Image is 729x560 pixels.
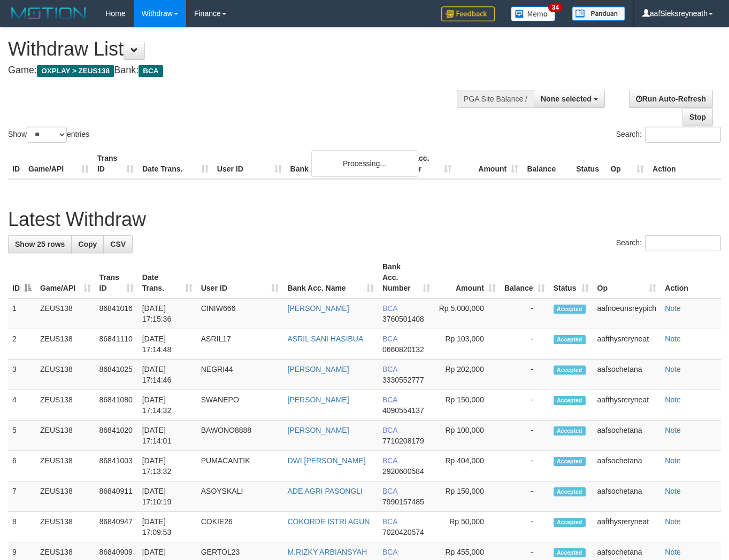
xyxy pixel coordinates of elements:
td: [DATE] 17:15:36 [138,298,197,329]
a: Show 25 rows [8,235,72,253]
img: panduan.png [572,6,625,21]
td: ZEUS138 [36,512,95,542]
th: Bank Acc. Name [286,149,389,179]
span: Accepted [554,365,586,375]
a: Note [665,365,681,374]
td: Rp 202,000 [434,360,500,390]
td: aafthysreryneat [593,390,661,421]
td: [DATE] 17:14:32 [138,390,197,421]
a: [PERSON_NAME] [287,395,349,404]
span: Accepted [554,457,586,466]
td: 86841080 [95,390,138,421]
a: ASRIL SANI HASIBUA [287,335,363,343]
td: 5 [8,421,36,451]
td: - [500,451,549,481]
label: Search: [616,235,721,251]
td: ZEUS138 [36,481,95,512]
td: 3 [8,360,36,390]
th: Status [572,149,606,179]
td: CINIW666 [197,298,283,329]
th: User ID: activate to sort column ascending [197,257,283,298]
div: PGA Site Balance / [457,90,534,108]
td: 6 [8,451,36,481]
td: Rp 100,000 [434,421,500,451]
input: Search: [645,127,721,143]
select: Showentries [27,127,67,143]
td: 1 [8,298,36,329]
td: 86840947 [95,512,138,542]
span: Copy 0660820132 to clipboard [382,345,424,354]
span: Accepted [554,548,586,557]
a: [PERSON_NAME] [287,365,349,374]
td: 86841020 [95,421,138,451]
a: Note [665,487,681,495]
h1: Withdraw List [8,38,475,60]
span: Copy 2920600584 to clipboard [382,467,424,476]
a: Stop [682,108,713,126]
span: BCA [382,335,397,343]
td: - [500,360,549,390]
td: - [500,481,549,512]
span: Copy 3330552777 to clipboard [382,376,424,384]
button: None selected [534,90,605,108]
span: Show 25 rows [15,240,65,248]
td: NEGRI44 [197,360,283,390]
th: Bank Acc. Number: activate to sort column ascending [378,257,434,298]
span: Copy 7020420574 to clipboard [382,528,424,536]
td: Rp 150,000 [434,390,500,421]
span: BCA [382,426,397,434]
span: Accepted [554,426,586,435]
td: ZEUS138 [36,390,95,421]
td: 4 [8,390,36,421]
th: Trans ID: activate to sort column ascending [95,257,138,298]
th: Action [661,257,721,298]
td: PUMACANTIK [197,451,283,481]
span: Accepted [554,487,586,496]
span: Copy [78,240,97,248]
td: ASOYSKALI [197,481,283,512]
th: ID: activate to sort column descending [8,257,36,298]
img: MOTION_logo.png [8,5,89,21]
td: - [500,298,549,329]
span: Copy 4090554137 to clipboard [382,406,424,415]
th: Amount: activate to sort column ascending [434,257,500,298]
td: 86840911 [95,481,138,512]
span: Accepted [554,335,586,344]
td: - [500,390,549,421]
th: Op [606,149,648,179]
a: Copy [71,235,104,253]
span: BCA [382,487,397,495]
td: 2 [8,329,36,360]
th: Status: activate to sort column ascending [549,257,593,298]
h4: Game: Bank: [8,65,475,76]
span: BCA [139,65,163,77]
td: ZEUS138 [36,451,95,481]
a: CSV [103,235,133,253]
a: Note [665,395,681,404]
span: BCA [382,395,397,404]
td: ZEUS138 [36,298,95,329]
span: CSV [110,240,126,248]
th: Amount [456,149,523,179]
th: Balance [523,149,572,179]
td: 86841110 [95,329,138,360]
td: Rp 50,000 [434,512,500,542]
td: aafthysreryneat [593,512,661,542]
td: [DATE] 17:09:53 [138,512,197,542]
td: - [500,329,549,360]
td: SWANEPO [197,390,283,421]
a: [PERSON_NAME] [287,426,349,434]
span: BCA [382,548,397,556]
th: Game/API [24,149,93,179]
span: Copy 7710208179 to clipboard [382,437,424,445]
th: Date Trans.: activate to sort column ascending [138,257,197,298]
td: [DATE] 17:13:32 [138,451,197,481]
a: DWI [PERSON_NAME] [287,456,365,465]
span: None selected [541,95,592,103]
td: aafsochetana [593,481,661,512]
th: User ID [213,149,286,179]
a: Note [665,335,681,343]
a: Note [665,456,681,465]
td: 86841016 [95,298,138,329]
td: - [500,421,549,451]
